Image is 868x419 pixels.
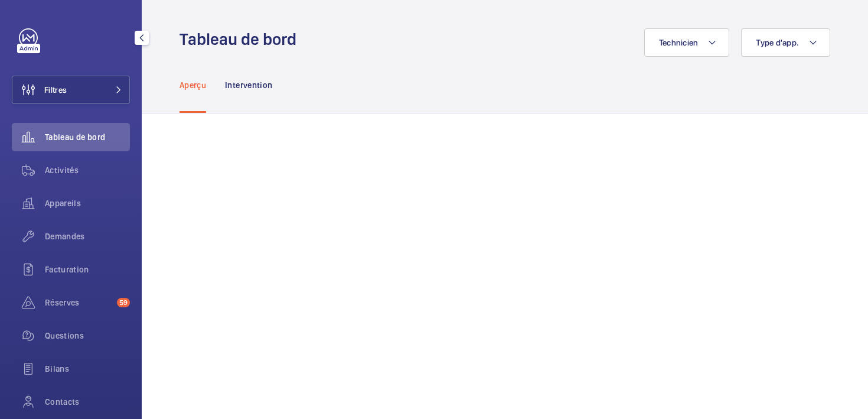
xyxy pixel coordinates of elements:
span: Demandes [45,230,130,242]
span: Activités [45,164,130,176]
button: Filtres [12,76,130,104]
span: Bilans [45,363,130,375]
span: Questions [45,330,130,342]
span: Contacts [45,396,130,408]
h1: Tableau de bord [180,28,304,50]
p: Aperçu [180,79,206,91]
span: Filtres [44,84,67,96]
span: Tableau de bord [45,131,130,143]
span: Facturation [45,264,130,275]
p: Intervention [225,79,272,91]
span: Type d'app. [756,38,799,47]
span: Technicien [659,38,699,47]
span: Appareils [45,197,130,209]
button: Technicien [644,28,730,57]
button: Type d'app. [741,28,830,57]
span: Réserves [45,297,112,308]
span: 59 [117,298,130,307]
